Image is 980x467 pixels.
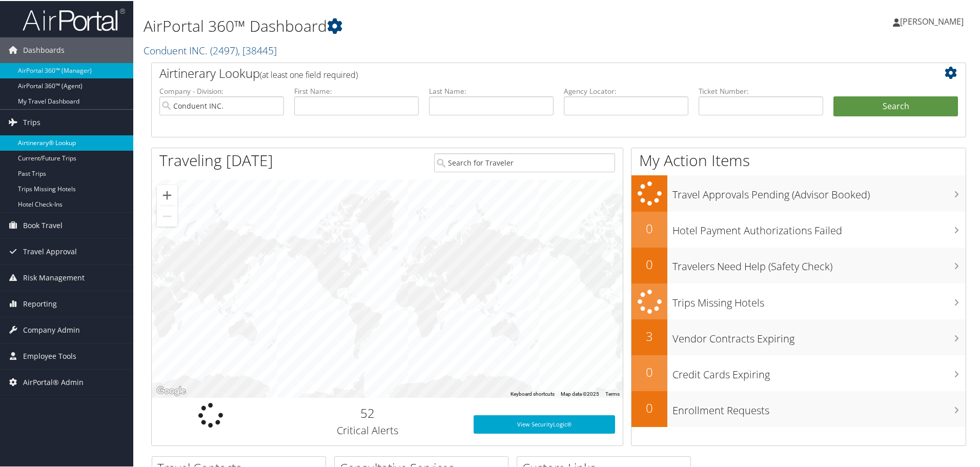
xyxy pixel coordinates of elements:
[564,85,688,95] label: Agency Locator:
[631,247,966,282] a: 0Travelers Need Help (Safety Check)
[672,290,966,309] h3: Trips Missing Hotels
[672,217,966,237] h3: Hotel Payment Authorizations Failed
[429,85,554,95] label: Last Name:
[893,5,974,36] a: [PERSON_NAME]
[159,64,890,81] h2: Airtinerary Lookup
[561,390,599,396] span: Map data ©2025
[631,282,966,319] a: Trips Missing Hotels
[631,354,966,390] a: 0Credit Cards Expiring
[23,212,63,237] span: Book Travel
[511,390,555,397] button: Keyboard shortcuts
[23,238,77,263] span: Travel Approval
[294,85,419,95] label: First Name:
[474,414,615,433] a: View SecurityLogic®
[157,205,177,226] button: Zoom out
[277,403,458,421] h2: 52
[159,149,273,170] h1: Traveling [DATE]
[631,390,966,426] a: 0Enrollment Requests
[631,318,966,354] a: 3Vendor Contracts Expiring
[631,174,966,211] a: Travel Approvals Pending (Advisor Booked)
[154,383,188,397] a: Open this area in Google Maps (opens a new window)
[631,211,966,247] a: 0Hotel Payment Authorizations Failed
[154,383,188,397] img: Google
[631,219,667,236] h2: 0
[672,397,966,417] h3: Enrollment Requests
[672,326,966,345] h3: Vendor Contracts Expiring
[672,181,966,201] h3: Travel Approvals Pending (Advisor Booked)
[833,95,958,116] button: Search
[144,14,697,36] h1: AirPortal 360™ Dashboard
[631,149,966,170] h1: My Action Items
[159,85,284,95] label: Company - Division:
[157,184,177,205] button: Zoom in
[238,43,277,56] span: , [ 38445 ]
[672,361,966,381] h3: Credit Cards Expiring
[277,422,458,437] h3: Critical Alerts
[672,253,966,273] h3: Travelers Need Help (Safety Check)
[23,342,76,368] span: Employee Tools
[631,398,667,416] h2: 0
[605,390,620,396] a: Terms (opens in new tab)
[631,362,667,380] h2: 0
[210,43,238,56] span: ( 2497 )
[23,109,40,134] span: Trips
[23,290,57,316] span: Reporting
[23,316,80,342] span: Company Admin
[23,7,125,31] img: airportal-logo.png
[631,327,667,344] h2: 3
[434,152,615,171] input: Search for Traveler
[900,15,964,26] span: [PERSON_NAME]
[699,85,823,95] label: Ticket Number:
[144,43,277,56] a: Conduent INC.
[631,255,667,272] h2: 0
[260,68,358,79] span: (at least one field required)
[23,369,84,394] span: AirPortal® Admin
[23,36,65,62] span: Dashboards
[23,264,85,290] span: Risk Management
